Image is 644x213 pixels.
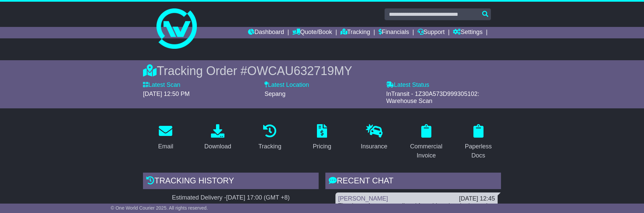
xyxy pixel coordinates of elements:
[292,27,332,38] a: Quote/Book
[379,27,409,38] a: Financials
[264,91,285,97] span: Sepang
[338,195,388,202] a: [PERSON_NAME]
[313,142,331,151] div: Pricing
[361,142,387,151] div: Insurance
[460,142,497,160] div: Paperless Docs
[143,64,501,78] div: Tracking Order #
[459,195,495,203] div: [DATE] 12:45
[264,81,309,89] label: Latest Location
[143,173,319,191] div: Tracking history
[308,122,335,153] a: Pricing
[386,81,429,89] label: Latest Status
[386,91,479,105] span: InTransit - 1Z30A573D999305102: Warehouse Scan
[111,205,208,211] span: © One World Courier 2025. All rights reserved.
[453,27,482,38] a: Settings
[254,122,286,153] a: Tracking
[154,122,178,153] a: Email
[247,64,352,78] span: OWCAU632719MY
[408,142,444,160] div: Commercial Invoice
[143,194,319,202] div: Estimated Delivery -
[403,122,449,163] a: Commercial Invoice
[143,91,190,97] span: [DATE] 12:50 PM
[258,142,281,151] div: Tracking
[356,122,392,153] a: Insurance
[418,27,445,38] a: Support
[226,194,290,202] div: [DATE] 17:00 (GMT +8)
[456,122,501,163] a: Paperless Docs
[200,122,236,153] a: Download
[204,142,231,151] div: Download
[341,27,370,38] a: Tracking
[158,142,173,151] div: Email
[143,81,180,89] label: Latest Scan
[325,173,501,191] div: RECENT CHAT
[248,27,284,38] a: Dashboard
